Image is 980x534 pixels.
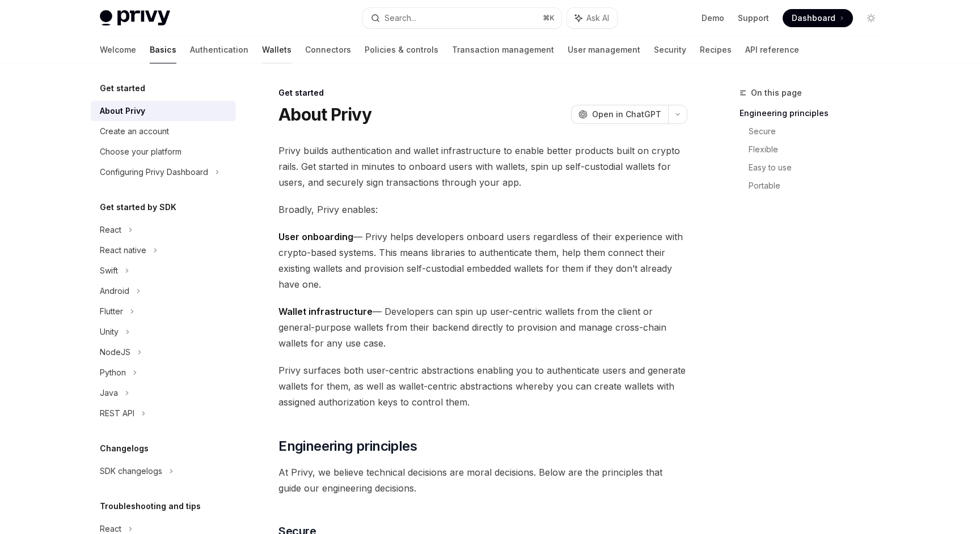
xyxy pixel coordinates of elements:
[543,14,555,23] span: ⌘ K
[568,36,640,63] a: User management
[278,104,371,125] h1: About Privy
[100,223,121,237] div: React
[783,9,853,27] a: Dashboard
[592,109,661,120] span: Open in ChatGPT
[586,12,609,24] span: Ask AI
[100,345,130,359] div: NodeJS
[278,143,687,190] span: Privy builds authentication and wallet infrastructure to enable better products built on crypto r...
[100,165,208,179] div: Configuring Privy Dashboard
[700,36,732,63] a: Recipes
[862,9,880,27] button: Toggle dark mode
[100,243,146,257] div: React native
[100,407,134,420] div: REST API
[262,36,292,63] a: Wallets
[100,386,118,400] div: Java
[278,202,687,217] span: Broadly, Privy enables:
[305,36,351,63] a: Connectors
[278,362,687,410] span: Privy surfaces both user-centric abstractions enabling you to authenticate users and generate wal...
[751,86,802,100] span: On this page
[100,305,123,318] div: Flutter
[150,36,176,63] a: Basics
[100,366,126,379] div: Python
[100,82,145,95] h5: Get started
[91,121,236,142] a: Create an account
[738,12,769,24] a: Support
[365,36,438,63] a: Policies & controls
[278,437,417,455] span: Engineering principles
[278,304,687,351] span: — Developers can spin up user-centric wallets from the client or general-purpose wallets from the...
[385,11,416,25] div: Search...
[91,142,236,162] a: Choose your platform
[100,104,145,118] div: About Privy
[740,104,889,122] a: Engineering principles
[100,325,119,339] div: Unity
[278,231,353,242] strong: User onboarding
[100,442,149,455] h5: Changelogs
[278,87,687,99] div: Get started
[452,36,554,63] a: Transaction management
[100,145,181,159] div: Choose your platform
[749,177,889,195] a: Portable
[190,36,248,63] a: Authentication
[91,101,236,121] a: About Privy
[745,36,799,63] a: API reference
[100,499,201,513] h5: Troubleshooting and tips
[749,140,889,159] a: Flexible
[100,10,170,26] img: light logo
[749,122,889,140] a: Secure
[100,36,136,63] a: Welcome
[100,464,162,478] div: SDK changelogs
[100,284,129,298] div: Android
[278,229,687,292] span: — Privy helps developers onboard users regardless of their experience with crypto-based systems. ...
[100,264,118,277] div: Swift
[100,200,176,214] h5: Get started by SDK
[571,105,668,124] button: Open in ChatGPT
[363,8,561,28] button: Search...⌘K
[749,159,889,177] a: Easy to use
[278,464,687,496] span: At Privy, we believe technical decisions are moral decisions. Below are the principles that guide...
[702,12,724,24] a: Demo
[792,12,835,24] span: Dashboard
[654,36,686,63] a: Security
[278,306,373,317] strong: Wallet infrastructure
[100,125,169,138] div: Create an account
[567,8,617,28] button: Ask AI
